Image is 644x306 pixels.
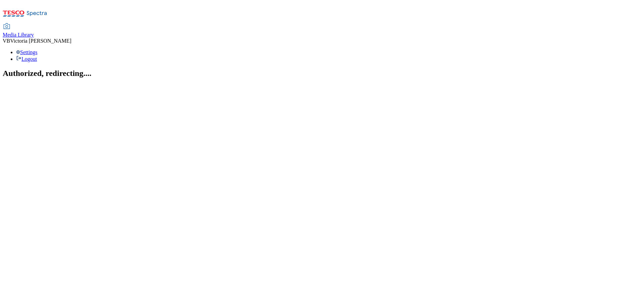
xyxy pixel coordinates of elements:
h2: Authorized, redirecting.... [3,69,641,78]
span: Victoria [PERSON_NAME] [10,38,71,44]
a: Media Library [3,24,34,38]
a: Logout [16,56,37,62]
a: Settings [16,49,38,55]
span: VB [3,38,10,44]
span: Media Library [3,32,34,38]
